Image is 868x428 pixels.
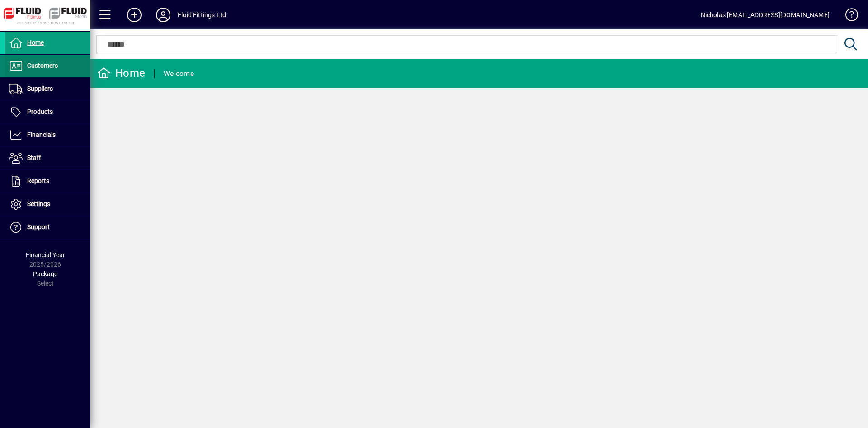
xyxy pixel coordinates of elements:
[27,177,49,184] span: Reports
[5,193,90,216] a: Settings
[164,66,194,81] div: Welcome
[27,200,50,207] span: Settings
[33,270,57,277] span: Package
[5,101,90,123] a: Products
[27,223,50,230] span: Support
[5,55,90,77] a: Customers
[97,66,145,80] div: Home
[26,251,65,259] span: Financial Year
[701,8,830,22] div: Nicholas [EMAIL_ADDRESS][DOMAIN_NAME]
[27,62,58,69] span: Customers
[27,108,53,115] span: Products
[839,2,857,31] a: Knowledge Base
[5,124,90,146] a: Financials
[149,7,178,23] button: Profile
[27,131,56,138] span: Financials
[5,78,90,100] a: Suppliers
[27,85,53,92] span: Suppliers
[27,39,44,46] span: Home
[5,170,90,193] a: Reports
[178,8,226,22] div: Fluid Fittings Ltd
[5,216,90,239] a: Support
[5,147,90,169] a: Staff
[120,7,149,23] button: Add
[27,154,41,161] span: Staff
